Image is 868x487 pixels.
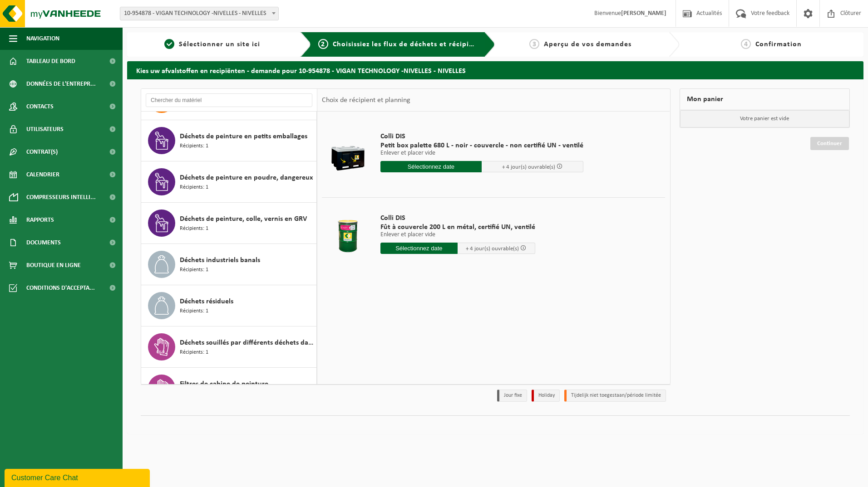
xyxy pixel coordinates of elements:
[180,307,208,316] span: Récipients: 1
[26,186,96,209] span: Compresseurs intelli...
[810,137,849,150] a: Continuer
[180,379,268,390] span: Filtres de cabine de peinture
[26,27,59,50] span: Navigation
[26,231,61,254] span: Documents
[26,141,58,163] span: Contrat(s)
[380,141,583,150] span: Petit box palette 680 L - noir - couvercle - non certifié UN - ventilé
[164,39,174,49] span: 1
[380,243,458,254] input: Sélectionnez date
[318,39,328,49] span: 2
[5,467,152,487] iframe: chat widget
[132,39,293,50] a: 1Sélectionner un site ici
[26,95,54,118] span: Contacts
[544,41,631,48] span: Aperçu de vos demandes
[180,296,233,307] span: Déchets résiduels
[380,214,535,223] span: Colli DIS
[26,73,96,95] span: Données de l'entrepr...
[120,7,279,20] span: 10-954878 - VIGAN TECHNOLOGY -NIVELLES - NIVELLES
[680,110,850,127] p: Votre panier est vide
[179,41,260,48] span: Sélectionner un site ici
[141,368,317,409] button: Filtres de cabine de peinture
[26,50,75,73] span: Tableau de bord
[180,214,307,224] span: Déchets de peinture, colle, vernis en GRV
[127,61,863,79] h2: Kies uw afvalstoffen en recipiënten - demande pour 10-954878 - VIGAN TECHNOLOGY -NIVELLES - NIVELLES
[380,232,535,238] p: Enlever et placer vide
[680,88,850,110] div: Mon panier
[141,203,317,244] button: Déchets de peinture, colle, vernis en GRV Récipients: 1
[564,390,666,402] li: Tijdelijk niet toegestaan/période limitée
[26,118,64,141] span: Utilisateurs
[317,89,415,112] div: Choix de récipient et planning
[380,223,535,232] span: Fût à couvercle 200 L en métal, certifié UN, ventilé
[466,246,519,252] span: + 4 jour(s) ouvrable(s)
[502,164,555,170] span: + 4 jour(s) ouvrable(s)
[26,209,54,231] span: Rapports
[380,132,583,141] span: Colli DIS
[26,163,59,186] span: Calendrier
[333,41,484,48] span: Choisissiez les flux de déchets et récipients
[141,161,317,203] button: Déchets de peinture en poudre, dangereux Récipients: 1
[755,41,802,48] span: Confirmation
[180,224,208,233] span: Récipients: 1
[180,142,208,151] span: Récipients: 1
[146,93,312,107] input: Chercher du matériel
[180,255,260,266] span: Déchets industriels banals
[180,172,313,183] span: Déchets de peinture en poudre, dangereux
[180,266,208,274] span: Récipients: 1
[141,285,317,326] button: Déchets résiduels Récipients: 1
[180,183,208,192] span: Récipients: 1
[26,277,95,299] span: Conditions d'accepta...
[141,120,317,161] button: Déchets de peinture en petits emballages Récipients: 1
[497,390,527,402] li: Jour fixe
[180,348,208,357] span: Récipients: 1
[529,39,539,49] span: 3
[621,10,666,17] strong: [PERSON_NAME]
[532,390,560,402] li: Holiday
[380,161,482,172] input: Sélectionnez date
[180,337,314,348] span: Déchets souillés par différents déchets dangereux
[141,326,317,368] button: Déchets souillés par différents déchets dangereux Récipients: 1
[120,7,278,20] span: 10-954878 - VIGAN TECHNOLOGY -NIVELLES - NIVELLES
[180,131,307,142] span: Déchets de peinture en petits emballages
[141,244,317,285] button: Déchets industriels banals Récipients: 1
[26,254,81,277] span: Boutique en ligne
[741,39,751,49] span: 4
[380,150,583,156] p: Enlever et placer vide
